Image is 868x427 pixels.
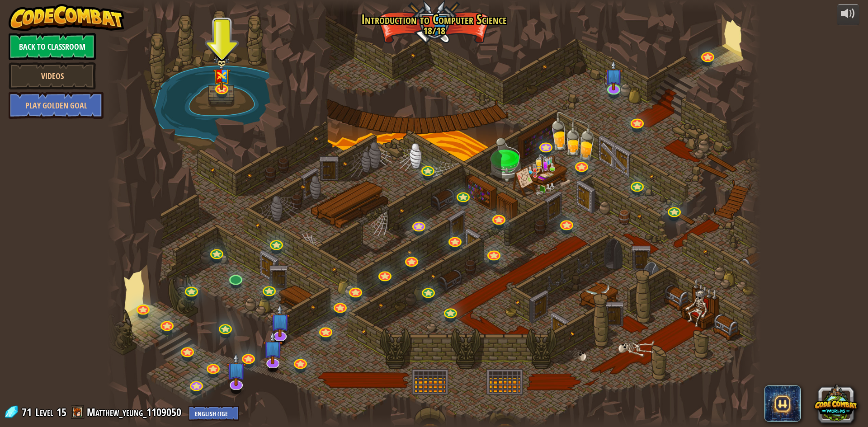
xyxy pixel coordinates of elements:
[9,4,124,31] img: CodeCombat - Learn how to code by playing a game
[270,305,289,338] img: level-banner-unstarted-subscriber.png
[87,405,184,419] a: Matthew_yeung_1109050
[837,4,859,25] button: Adjust volume
[226,353,245,386] img: level-banner-unstarted-subscriber.png
[9,62,96,89] a: Videos
[213,55,231,90] img: level-banner-multiplayer.png
[9,33,96,60] a: Back to Classroom
[57,405,66,419] span: 15
[9,92,104,119] a: Play Golden Goal
[35,405,53,420] span: Level
[263,332,282,365] img: level-banner-unstarted-subscriber.png
[605,60,623,90] img: level-banner-unstarted-subscriber.png
[22,405,34,419] span: 71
